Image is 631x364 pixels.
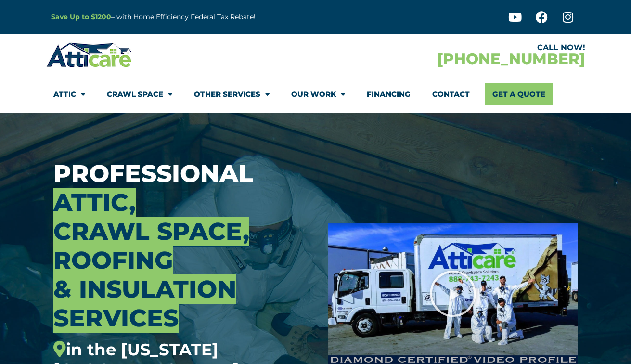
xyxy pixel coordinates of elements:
a: Contact [432,83,470,105]
a: Attic [53,83,85,105]
span: Attic, Crawl Space, Roofing [53,188,249,275]
a: Get A Quote [485,83,553,105]
div: Play Video [429,270,477,318]
a: Our Work [291,83,345,105]
div: CALL NOW! [316,44,585,52]
a: Crawl Space [107,83,172,105]
p: – with Home Efficiency Federal Tax Rebate! [51,12,363,23]
a: Financing [367,83,411,105]
a: Save Up to $1200 [51,13,111,21]
span: & Insulation Services [53,274,236,333]
nav: Menu [53,83,578,105]
a: Other Services [194,83,270,105]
